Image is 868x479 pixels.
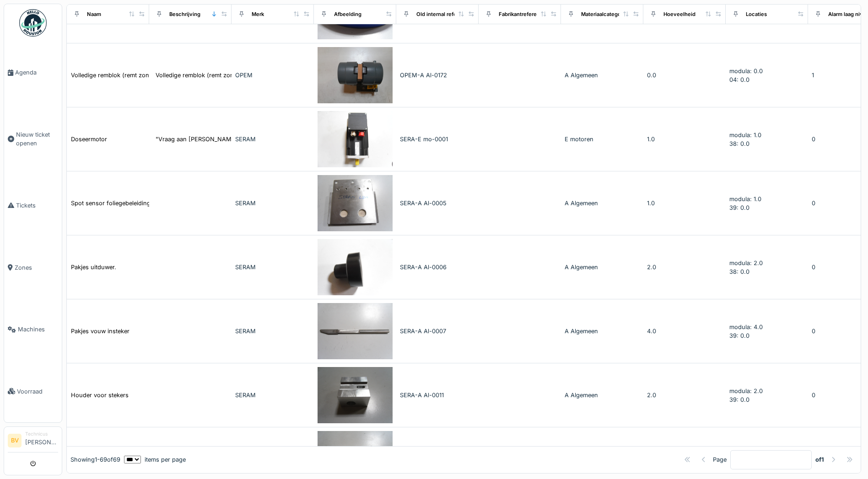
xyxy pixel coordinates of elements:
[87,10,101,18] div: Naam
[565,135,640,144] div: E motoren
[71,135,107,144] div: Doseermotor
[16,201,58,210] span: Tickets
[156,71,297,80] div: Volledige remblok (remt zonder perslucht) L58 &...
[4,298,62,361] a: Machines
[400,327,475,335] div: SERA-A Al-0007
[25,431,58,450] li: [PERSON_NAME]
[15,68,58,77] span: Agenda
[4,42,62,104] a: Agenda
[318,303,393,359] img: Pakjes vouw insteker
[400,71,475,80] div: OPEM-A Al-0172
[4,361,62,423] a: Voorraad
[647,199,722,208] div: 1.0
[416,10,471,18] div: Old internal reference
[18,325,58,334] span: Machines
[647,71,722,80] div: 0.0
[318,175,393,231] img: Spot sensor foliegebeleiding
[400,263,475,271] div: SERA-A Al-0006
[647,135,722,144] div: 1.0
[647,327,722,335] div: 4.0
[729,204,749,211] span: 39: 0.0
[729,332,749,339] span: 39: 0.0
[729,140,749,147] span: 38: 0.0
[235,135,310,144] div: SERAM
[71,71,236,80] div: Volledige remblok (remt zonder perslucht) L58 &L73 Seram
[729,260,763,266] span: modula: 2.0
[235,391,310,399] div: SERAM
[318,111,393,167] img: Doseermotor
[71,327,129,335] div: Pakjes vouw insteker
[400,391,475,399] div: SERA-A Al-0011
[318,367,393,423] img: Houder voor stekers
[124,455,186,464] div: items per page
[729,324,763,330] span: modula: 4.0
[4,175,62,237] a: Tickets
[17,387,58,396] span: Voorraad
[729,396,749,403] span: 39: 0.0
[71,263,116,271] div: Pakjes uitduwer.
[25,431,58,437] div: Technicus
[729,196,761,202] span: modula: 1.0
[565,391,640,399] div: A Algemeen
[729,268,749,275] span: 38: 0.0
[729,68,763,75] span: modula: 0.0
[581,10,627,18] div: Materiaalcategorie
[647,391,722,399] div: 2.0
[400,199,475,208] div: SERA-A Al-0005
[235,263,310,271] div: SERAM
[713,455,727,464] div: Page
[565,327,640,335] div: A Algemeen
[252,10,264,18] div: Merk
[4,236,62,298] a: Zones
[318,239,393,295] img: Pakjes uitduwer.
[169,10,200,18] div: Beschrijving
[729,132,761,138] span: modula: 1.0
[235,327,310,335] div: SERAM
[71,391,129,399] div: Houder voor stekers
[8,434,22,447] li: BV
[334,10,361,18] div: Afbeelding
[318,47,393,103] img: Volledige remblok (remt zonder perslucht) L58 &L73 Seram
[647,263,722,271] div: 2.0
[15,263,58,272] span: Zones
[815,455,824,464] strong: of 1
[235,199,310,208] div: SERAM
[156,135,331,144] div: "Vraag aan [PERSON_NAME] en zet in stock" Dosseer motor...
[16,130,58,148] span: Nieuw ticket openen
[400,135,475,144] div: SERA-E mo-0001
[729,76,749,83] span: 04: 0.0
[499,10,546,18] div: Fabrikantreferentie
[70,455,120,464] div: Showing 1 - 69 of 69
[746,10,767,18] div: Locaties
[663,10,695,18] div: Hoeveelheid
[71,199,151,208] div: Spot sensor foliegebeleiding
[235,71,310,80] div: OPEM
[19,9,47,37] img: Badge_color-CXgf-gQk.svg
[565,71,640,80] div: A Algemeen
[729,388,763,394] span: modula: 2.0
[565,199,640,208] div: A Algemeen
[4,104,62,175] a: Nieuw ticket openen
[8,431,58,452] a: BV Technicus[PERSON_NAME]
[565,263,640,271] div: A Algemeen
